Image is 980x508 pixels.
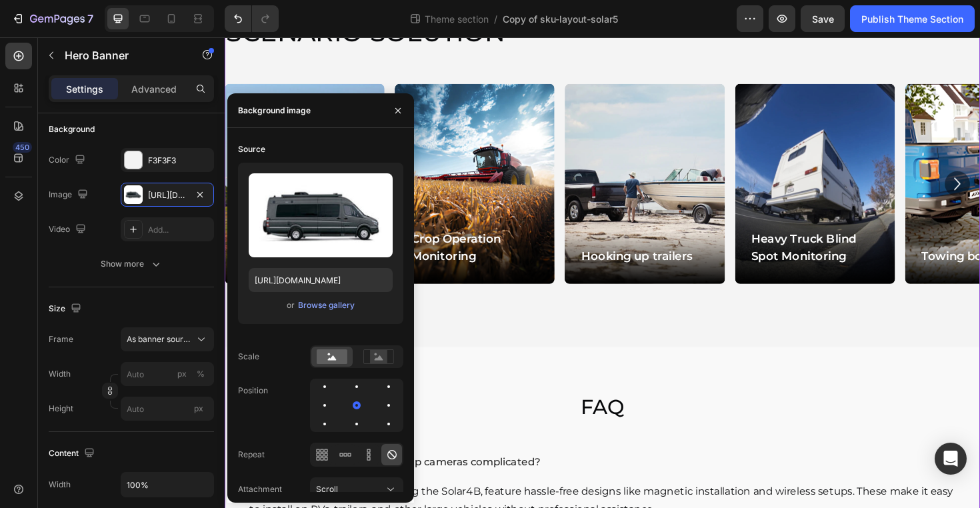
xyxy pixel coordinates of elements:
button: Scroll [310,477,403,501]
p: Hero Banner [65,47,178,63]
span: Theme section [422,12,491,26]
div: Video [49,221,89,239]
div: Background Image [721,49,890,261]
div: Publish Theme Section [861,12,963,26]
h2: FAQ [13,375,787,409]
div: Content [49,445,97,463]
button: Publish Theme Section [850,5,975,32]
div: Show more [101,257,163,271]
p: Advanced [131,82,177,96]
div: Background Image [360,49,529,261]
div: Attachment [238,483,282,495]
button: 7 [5,5,99,32]
span: px [194,403,203,413]
div: Background [49,123,95,135]
div: F3F3F3 [148,155,211,167]
div: Color [49,151,88,169]
p: Settings [66,82,103,96]
button: Show more [49,252,214,276]
div: Size [49,300,84,318]
div: Width [49,479,71,491]
div: px [177,368,187,380]
input: https://example.com/image.jpg [249,268,393,292]
input: px% [121,362,214,386]
label: Width [49,368,71,380]
span: Save [812,13,834,25]
label: Height [49,403,73,415]
div: Add... [148,224,211,236]
span: Scroll [316,484,338,494]
div: Background Image [541,49,710,261]
div: Repeat [238,449,265,461]
button: Carousel Next Arrow [763,142,789,169]
h2: Towing boat [737,222,874,243]
span: or [287,297,295,313]
button: Save [801,5,845,32]
div: Background image [238,105,311,117]
div: 450 [13,142,32,153]
p: Is installation of Auto-Vox backup cameras complicated? [27,442,334,458]
iframe: Design area [225,37,980,508]
div: [URL][DOMAIN_NAME] [148,189,187,201]
div: Undo/Redo [225,5,279,32]
div: % [197,368,205,380]
input: Auto [121,473,213,497]
h2: Heavy Truck Blind Spot Monitoring [557,204,694,243]
button: % [174,366,190,382]
button: Browse gallery [297,299,355,312]
span: As banner source [127,333,192,345]
span: / [494,12,497,26]
span: Copy of sku-layout-solar5 [503,12,618,26]
button: As banner source [121,327,214,351]
input: px [121,397,214,421]
div: Browse gallery [298,299,355,311]
div: Scale [238,351,259,363]
div: Open Intercom Messenger [935,443,967,475]
div: Position [238,385,268,397]
img: preview-image [249,173,393,257]
p: 7 [87,11,93,27]
div: Source [238,143,265,155]
label: Frame [49,333,73,345]
div: Image [49,186,91,204]
button: px [193,366,209,382]
h2: Hooking up trailers [376,222,513,243]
